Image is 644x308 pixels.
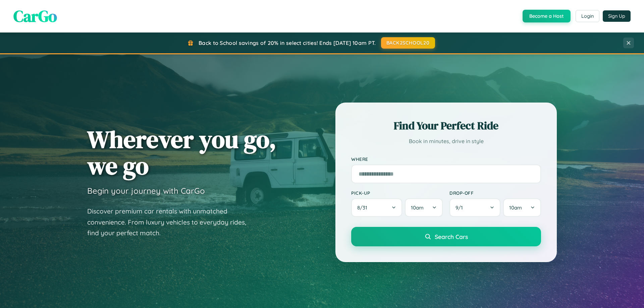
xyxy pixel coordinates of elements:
span: 10am [411,204,424,211]
button: 10am [405,198,443,217]
label: Where [351,156,541,162]
button: BACK2SCHOOL20 [381,37,435,49]
button: Become a Host [523,10,571,22]
button: 10am [503,198,541,217]
span: Search Cars [435,233,468,240]
label: Drop-off [449,190,541,196]
button: 8/31 [351,198,402,217]
button: 9/1 [449,198,500,217]
span: Back to School savings of 20% in select cities! Ends [DATE] 10am PT. [199,40,376,46]
p: Book in minutes, drive in style [351,136,541,146]
button: Sign Up [603,10,631,22]
h1: Wherever you go, we go [87,126,276,179]
label: Pick-up [351,190,443,196]
span: CarGo [13,5,57,27]
h3: Begin your journey with CarGo [87,186,205,196]
button: Login [576,10,599,22]
span: 9 / 1 [455,204,466,211]
button: Search Cars [351,227,541,246]
h2: Find Your Perfect Ride [351,118,541,133]
span: 8 / 31 [357,204,371,211]
span: 10am [509,204,522,211]
p: Discover premium car rentals with unmatched convenience. From luxury vehicles to everyday rides, ... [87,206,255,239]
